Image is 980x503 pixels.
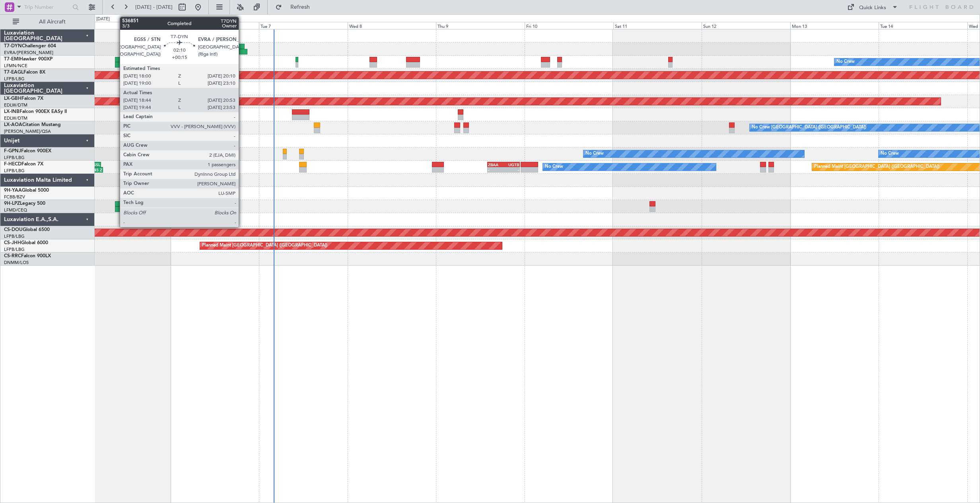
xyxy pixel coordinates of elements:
[836,56,855,68] div: No Crew
[4,50,53,56] a: EVRA/[PERSON_NAME]
[4,76,25,82] a: LFPB/LBG
[881,148,899,160] div: No Crew
[4,149,21,153] span: F-GPNJ
[9,16,86,28] button: All Aircraft
[4,57,19,62] span: T7-EMI
[284,4,317,10] span: Refresh
[843,1,902,14] button: Quick Links
[4,207,27,213] a: LFMD/CEQ
[82,162,100,167] div: WSSL
[259,22,348,29] div: Tue 7
[436,22,525,29] div: Thu 9
[4,57,52,62] a: T7-EMIHawker 900XP
[790,22,879,29] div: Mon 13
[4,109,19,114] span: LX-INB
[879,22,967,29] div: Tue 14
[504,167,519,172] div: -
[171,22,259,29] div: Mon 6
[4,241,48,245] a: CS-JHHGlobal 6000
[4,247,25,252] a: LFPB/LBG
[4,260,29,266] a: DNMM/LOS
[545,161,563,173] div: No Crew
[4,96,21,101] span: LX-GBH
[4,70,23,75] span: T7-EAGL
[4,155,25,161] a: LFPB/LBG
[4,162,43,167] a: F-HECDFalcon 7X
[504,162,519,167] div: UGTB
[4,122,61,127] a: LX-AOACitation Mustang
[488,162,504,167] div: ZBAA
[4,188,49,193] a: 9H-YAAGlobal 5000
[585,148,604,160] div: No Crew
[859,4,886,12] div: Quick Links
[4,44,56,49] a: T7-DYNChallenger 604
[4,115,27,121] a: EDLW/DTM
[488,167,504,172] div: -
[4,227,23,232] span: CS-DOU
[4,96,43,101] a: LX-GBHFalcon 7X
[82,22,171,29] div: Sun 5
[702,22,790,29] div: Sun 12
[4,241,21,245] span: CS-JHH
[4,201,20,206] span: 9H-LPZ
[272,1,319,14] button: Refresh
[814,161,939,173] div: Planned Maint [GEOGRAPHIC_DATA] ([GEOGRAPHIC_DATA])
[4,63,27,69] a: LFMN/NCE
[202,240,327,252] div: Planned Maint [GEOGRAPHIC_DATA] ([GEOGRAPHIC_DATA])
[4,227,50,232] a: CS-DOUGlobal 6500
[4,162,21,167] span: F-HECD
[135,4,173,11] span: [DATE] - [DATE]
[96,16,110,23] div: [DATE]
[4,201,45,206] a: 9H-LPZLegacy 500
[4,109,67,114] a: LX-INBFalcon 900EX EASy II
[4,70,45,75] a: T7-EAGLFalcon 8X
[525,22,613,29] div: Fri 10
[752,122,866,134] div: No Crew [GEOGRAPHIC_DATA] ([GEOGRAPHIC_DATA])
[613,22,702,29] div: Sat 11
[24,1,70,13] input: Trip Number
[4,188,22,193] span: 9H-YAA
[4,128,51,134] a: [PERSON_NAME]/QSA
[198,148,329,160] div: Unplanned Maint [GEOGRAPHIC_DATA] ([GEOGRAPHIC_DATA])
[4,168,25,174] a: LFPB/LBG
[21,19,84,25] span: All Aircraft
[4,233,25,239] a: LFPB/LBG
[4,149,51,153] a: F-GPNJFalcon 900EX
[4,102,27,108] a: EDLW/DTM
[4,44,22,49] span: T7-DYN
[4,194,25,200] a: FCBB/BZV
[4,122,22,127] span: LX-AOA
[4,254,21,258] span: CS-RRC
[348,22,436,29] div: Wed 8
[4,254,51,258] a: CS-RRCFalcon 900LX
